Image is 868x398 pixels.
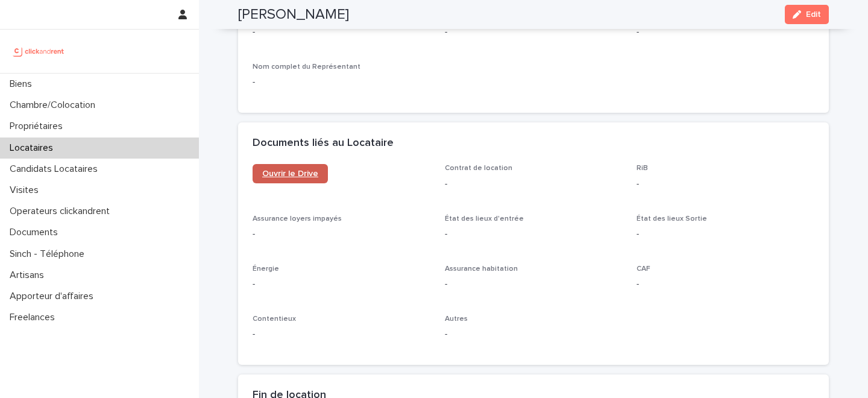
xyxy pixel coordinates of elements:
[253,63,360,71] span: Nom complet du Représentant
[5,163,107,175] p: Candidats Locataires
[637,215,707,223] span: État des lieux Sortie
[445,26,623,39] p: -
[637,228,814,241] p: -
[253,315,296,323] span: Contentieux
[5,206,119,217] p: Operateurs clickandrent
[445,328,623,341] p: -
[637,178,814,191] p: -
[253,164,328,183] a: Ouvrir le Drive
[253,26,430,39] p: -
[637,165,648,172] span: RiB
[5,312,64,323] p: Freelances
[445,278,623,291] p: -
[5,99,105,111] p: Chambre/Colocation
[253,228,430,241] p: -
[445,228,623,241] p: -
[5,121,72,132] p: Propriétaires
[806,10,821,19] span: Edit
[253,76,430,89] p: -
[445,178,623,191] p: -
[785,5,829,24] button: Edit
[238,6,349,24] h2: [PERSON_NAME]
[253,278,430,291] p: -
[5,248,94,260] p: Sinch - Téléphone
[253,328,430,341] p: -
[637,26,814,39] p: -
[262,169,318,178] span: Ouvrir le Drive
[5,185,48,196] p: Visites
[445,165,512,172] span: Contrat de location
[637,278,814,291] p: -
[253,137,394,150] h2: Documents liés au Locataire
[5,142,63,154] p: Locataires
[5,78,42,90] p: Biens
[445,315,468,323] span: Autres
[445,265,518,273] span: Assurance habitation
[253,265,279,273] span: Énergie
[5,291,103,302] p: Apporteur d'affaires
[5,270,54,281] p: Artisans
[445,215,524,223] span: État des lieux d'entrée
[10,39,68,63] img: UCB0brd3T0yccxBKYDjQ
[253,215,342,223] span: Assurance loyers impayés
[5,227,68,238] p: Documents
[637,265,650,273] span: CAF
